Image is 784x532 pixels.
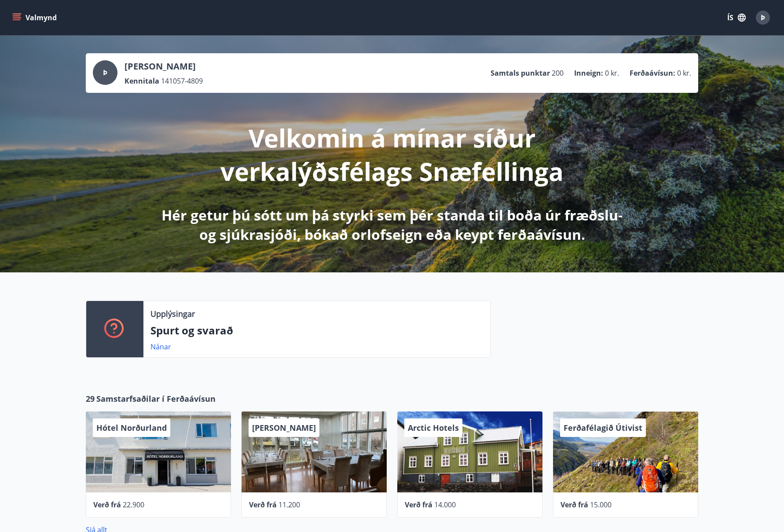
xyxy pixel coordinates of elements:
[722,10,751,26] button: ÍS
[574,68,603,78] p: Inneign :
[93,500,121,510] span: Verð frá
[160,205,624,244] p: Hér getur þú sótt um þá styrki sem þér standa til boða úr fræðslu- og sjúkrasjóði, bókað orlofsei...
[252,422,316,433] span: [PERSON_NAME]
[491,68,550,78] p: Samtals punktar
[96,393,216,404] span: Samstarfsaðilar í Ferðaávísun
[605,68,619,78] span: 0 kr.
[552,68,564,78] span: 200
[96,422,167,433] span: Hótel Norðurland
[564,422,642,433] span: Ferðafélagið Útivist
[150,308,195,319] p: Upplýsingar
[590,500,612,510] span: 15.000
[103,68,107,77] span: Þ
[278,500,300,510] span: 11.200
[86,393,95,404] span: 29
[630,68,675,78] p: Ferðaávísun :
[11,10,60,26] button: menu
[161,76,203,86] span: 141057-4809
[249,500,277,510] span: Verð frá
[677,68,691,78] span: 0 kr.
[761,13,765,22] span: Þ
[160,121,624,188] p: Velkomin á mínar síður verkalýðsfélags Snæfellinga
[125,60,203,73] p: [PERSON_NAME]
[125,76,159,86] p: Kennitala
[408,422,459,433] span: Arctic Hotels
[752,7,773,28] button: Þ
[405,500,432,510] span: Verð frá
[150,342,171,352] a: Nánar
[434,500,456,510] span: 14.000
[561,500,588,510] span: Verð frá
[123,500,144,510] span: 22.900
[150,323,483,338] p: Spurt og svarað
